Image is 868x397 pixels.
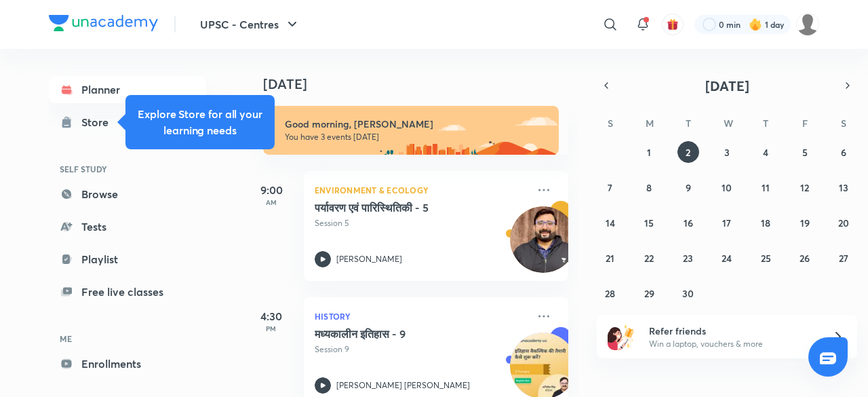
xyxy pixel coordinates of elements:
[649,338,816,350] p: Win a laptop, vouchers & more
[722,181,732,194] abbr: September 10, 2025
[800,252,810,265] abbr: September 26, 2025
[49,157,206,181] h6: SELF STUDY
[638,282,660,304] button: September 29, 2025
[838,216,849,229] abbr: September 20, 2025
[802,146,808,159] abbr: September 5, 2025
[608,323,635,350] img: referral
[49,15,158,31] img: Company Logo
[796,13,819,36] img: Vikas Mishra
[716,247,738,269] button: September 24, 2025
[599,176,621,198] button: September 7, 2025
[263,106,559,155] img: morning
[646,181,652,194] abbr: September 8, 2025
[315,201,484,214] h5: पर्यावरण एवं पारिस्थितिकी - 5
[761,216,770,229] abbr: September 18, 2025
[677,247,699,269] button: September 23, 2025
[606,216,615,229] abbr: September 14, 2025
[608,181,612,194] abbr: September 7, 2025
[263,76,582,92] h4: [DATE]
[794,141,816,163] button: September 5, 2025
[49,181,206,208] a: Browse
[833,176,854,198] button: September 13, 2025
[647,146,651,159] abbr: September 1, 2025
[763,117,768,130] abbr: Thursday
[755,141,776,163] button: September 4, 2025
[244,308,298,324] h5: 4:30
[81,114,117,130] div: Store
[763,146,768,159] abbr: September 4, 2025
[749,18,762,31] img: streak
[638,141,660,163] button: September 1, 2025
[285,132,547,143] p: You have 3 events [DATE]
[49,213,206,240] a: Tests
[244,198,298,206] p: AM
[705,77,749,95] span: [DATE]
[794,176,816,198] button: September 12, 2025
[684,216,693,229] abbr: September 16, 2025
[755,176,776,198] button: September 11, 2025
[315,217,528,229] p: Session 5
[315,182,528,198] p: Environment & Ecology
[716,212,738,233] button: September 17, 2025
[839,252,848,265] abbr: September 27, 2025
[605,287,615,300] abbr: September 28, 2025
[761,252,771,265] abbr: September 25, 2025
[644,216,654,229] abbr: September 15, 2025
[677,141,699,163] button: September 2, 2025
[638,176,660,198] button: September 8, 2025
[722,216,731,229] abbr: September 17, 2025
[49,109,206,136] a: Store
[599,212,621,233] button: September 14, 2025
[315,308,528,324] p: History
[606,252,614,265] abbr: September 21, 2025
[833,247,854,269] button: September 27, 2025
[336,253,402,265] p: [PERSON_NAME]
[677,212,699,233] button: September 16, 2025
[336,379,470,392] p: [PERSON_NAME] [PERSON_NAME]
[644,252,654,265] abbr: September 22, 2025
[638,212,660,233] button: September 15, 2025
[716,141,738,163] button: September 3, 2025
[244,182,298,198] h5: 9:00
[315,327,484,341] h5: मध्यकालीन इतिहास - 9
[599,247,621,269] button: September 21, 2025
[800,216,810,229] abbr: September 19, 2025
[682,287,694,300] abbr: September 30, 2025
[49,15,158,35] a: Company Logo
[755,212,776,233] button: September 18, 2025
[755,247,776,269] button: September 25, 2025
[833,141,854,163] button: September 6, 2025
[800,181,809,194] abbr: September 12, 2025
[802,117,808,130] abbr: Friday
[49,350,206,377] a: Enrollments
[724,117,733,130] abbr: Wednesday
[677,282,699,304] button: September 30, 2025
[244,324,298,333] p: PM
[49,246,206,273] a: Playlist
[315,343,528,356] p: Session 9
[136,106,264,138] h5: Explore Store for all your learning needs
[841,117,846,130] abbr: Saturday
[667,18,679,31] img: avatar
[285,118,547,130] h6: Good morning, [PERSON_NAME]
[686,181,691,194] abbr: September 9, 2025
[649,324,816,338] h6: Refer friends
[644,287,654,300] abbr: September 29, 2025
[49,327,206,350] h6: ME
[841,146,846,159] abbr: September 6, 2025
[608,117,613,130] abbr: Sunday
[762,181,770,194] abbr: September 11, 2025
[662,14,684,35] button: avatar
[716,176,738,198] button: September 10, 2025
[192,11,309,38] button: UPSC - Centres
[686,117,691,130] abbr: Tuesday
[638,247,660,269] button: September 22, 2025
[49,76,206,103] a: Planner
[724,146,730,159] abbr: September 3, 2025
[616,76,838,95] button: [DATE]
[794,247,816,269] button: September 26, 2025
[49,278,206,305] a: Free live classes
[722,252,732,265] abbr: September 24, 2025
[839,181,848,194] abbr: September 13, 2025
[677,176,699,198] button: September 9, 2025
